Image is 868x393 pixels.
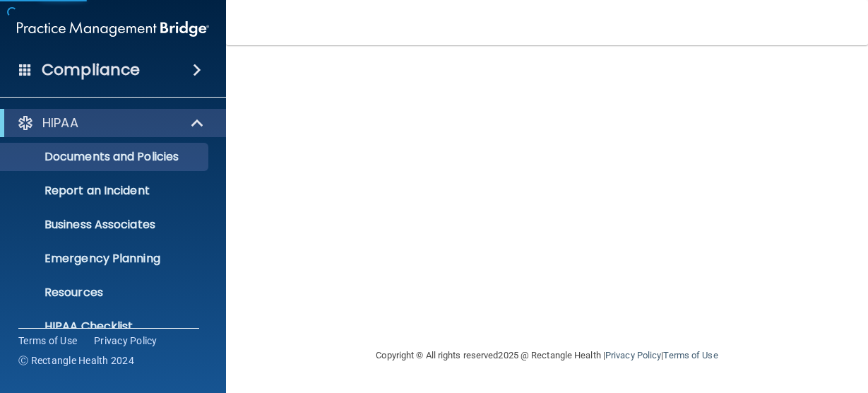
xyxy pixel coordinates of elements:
[17,15,209,43] img: PMB logo
[663,350,718,360] a: Terms of Use
[9,319,202,334] p: HIPAA Checklist
[9,286,202,300] p: Resources
[18,334,77,348] a: Terms of Use
[17,115,205,131] a: HIPAA
[9,218,202,232] p: Business Associates
[9,252,202,266] p: Emergency Planning
[605,350,661,360] a: Privacy Policy
[9,150,202,164] p: Documents and Policies
[18,353,134,368] span: Ⓒ Rectangle Health 2024
[9,184,202,198] p: Report an Incident
[94,334,157,348] a: Privacy Policy
[42,60,140,80] h4: Compliance
[290,333,805,378] div: Copyright © All rights reserved 2025 @ Rectangle Health | |
[42,115,78,131] p: HIPAA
